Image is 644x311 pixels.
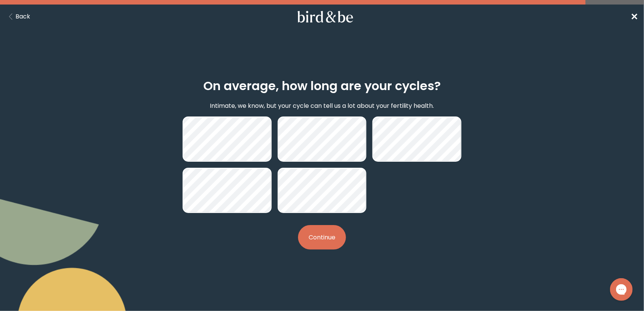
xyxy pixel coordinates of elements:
button: Continue [298,225,346,250]
iframe: Gorgias live chat messenger [606,276,636,303]
span: ✕ [630,11,638,23]
button: Back Button [6,12,30,21]
h2: On average, how long are your cycles? [203,77,441,95]
p: Intimate, we know, but your cycle can tell us a lot about your fertility health. [210,101,434,110]
a: ✕ [630,10,638,23]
